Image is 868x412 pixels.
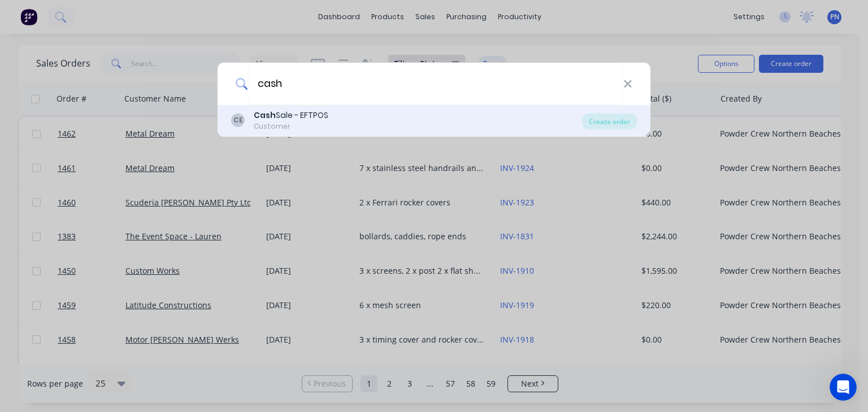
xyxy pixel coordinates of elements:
[582,113,637,129] div: Create order
[830,374,857,401] iframe: Intercom live chat
[231,113,245,127] div: CE
[254,121,328,132] div: Customer
[248,63,623,105] input: Enter a customer name to create a new order...
[254,109,328,121] div: Sale - EFTPOS
[254,109,276,121] b: Cash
